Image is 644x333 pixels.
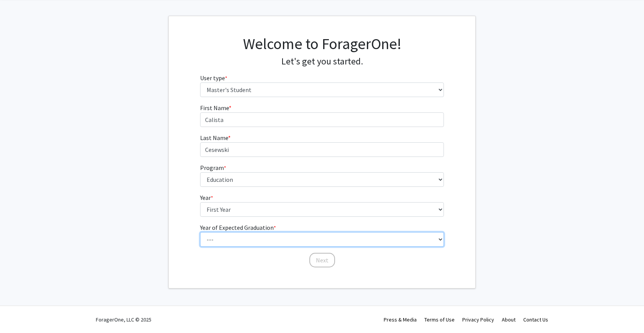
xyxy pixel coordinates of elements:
a: Privacy Policy [462,316,494,323]
a: About [502,316,516,323]
label: User type [200,73,227,82]
span: Last Name [200,134,228,142]
a: Terms of Use [424,316,455,323]
h4: Let's get you started. [200,56,444,67]
label: Year [200,193,213,202]
label: Year of Expected Graduation [200,223,276,232]
button: Next [309,253,335,267]
label: Program [200,163,226,172]
a: Press & Media [384,316,417,323]
div: ForagerOne, LLC © 2025 [96,306,151,333]
iframe: Chat [6,298,33,327]
a: Contact Us [523,316,548,323]
h1: Welcome to ForagerOne! [200,35,444,53]
span: First Name [200,104,229,112]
